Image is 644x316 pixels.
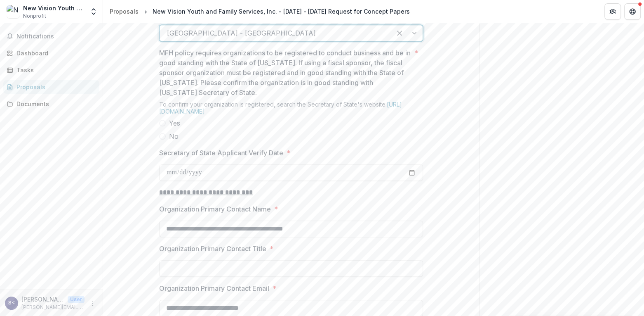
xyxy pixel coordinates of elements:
[106,5,142,17] a: Proposals
[3,97,99,111] a: Documents
[3,63,99,77] a: Tasks
[159,101,423,118] div: To confirm your organization is registered, search the Secretary of State's website:
[110,7,139,16] div: Proposals
[21,304,85,311] p: [PERSON_NAME][EMAIL_ADDRESS][DOMAIN_NAME]
[88,3,99,20] button: Open entity switcher
[7,5,20,18] img: New Vision Youth and Family Services, Inc.
[16,49,93,57] div: Dashboard
[159,283,269,293] p: Organization Primary Contact Email
[16,66,93,74] div: Tasks
[169,131,179,141] span: No
[21,295,64,304] p: [PERSON_NAME] <[PERSON_NAME][EMAIL_ADDRESS][DOMAIN_NAME]>
[106,5,413,17] nav: breadcrumb
[169,118,180,128] span: Yes
[16,83,93,91] div: Proposals
[153,7,410,16] div: New Vision Youth and Family Services, Inc. - [DATE] - [DATE] Request for Concept Papers
[159,48,411,97] p: MFH policy requires organizations to be registered to conduct business and be in good standing wi...
[3,46,99,60] a: Dashboard
[68,296,85,303] p: User
[624,3,641,20] button: Get Help
[3,80,99,94] a: Proposals
[159,148,283,158] p: Secretary of State Applicant Verify Date
[159,244,266,254] p: Organization Primary Contact Title
[16,100,93,108] div: Documents
[23,4,85,12] div: New Vision Youth and Family Services, Inc.
[16,33,96,40] span: Notifications
[23,12,46,20] span: Nonprofit
[159,101,402,115] a: [URL][DOMAIN_NAME]
[393,26,406,40] div: Clear selected options
[3,30,99,43] button: Notifications
[88,298,98,308] button: More
[8,300,15,306] div: Shari Boxdorfer <shari@newvisioncounseling.com>
[604,3,621,20] button: Partners
[159,204,271,214] p: Organization Primary Contact Name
